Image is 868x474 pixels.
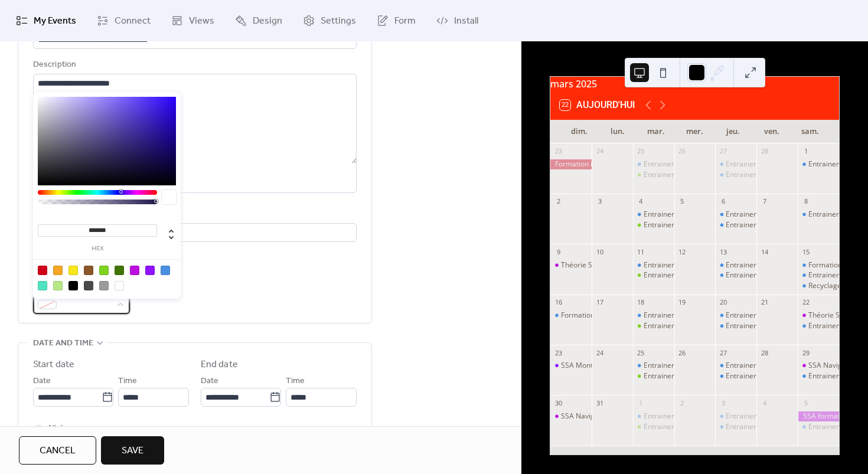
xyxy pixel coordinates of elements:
div: Recyclage BNSSA [798,281,839,291]
div: Entrainement St-Amand [644,361,723,371]
div: Entrainement St-Amand [633,361,674,371]
div: Entrainement physique [633,321,674,331]
div: #417505 [115,266,124,275]
div: #F5A623 [53,266,63,275]
span: Views [189,14,214,28]
div: Entrainement St-Amand [644,260,723,270]
button: Save [101,436,164,465]
div: 15 [801,247,810,256]
div: Entrainement St-Amand [715,260,756,270]
div: 27 [719,348,727,357]
div: ven. [752,120,791,143]
a: Form [368,5,425,37]
span: Time [286,374,305,388]
div: 28 [760,348,769,357]
div: Entrainement piscine Babylone [715,371,756,381]
div: Entrainement St-Amand [715,159,756,169]
div: 29 [801,348,810,357]
div: Entrainement piscine Babylone [798,210,839,220]
div: Théorie SSA 1/2 [561,260,614,270]
div: 17 [595,298,604,307]
div: Entrainement St-Amand [726,361,805,371]
div: 4 [760,398,769,407]
div: Entrainement physique [633,371,674,381]
a: Design [226,5,291,37]
div: SSA Navigation 2/2 [550,411,592,421]
div: #8B572A [84,266,93,275]
div: Entrainement physique [644,422,720,432]
div: Entrainement physique [644,170,720,180]
div: 18 [637,298,645,307]
div: Théorie SSA 2/2 [808,310,861,321]
div: 22 [801,298,810,307]
div: Entrainement St-Amand [633,210,674,220]
div: 16 [554,298,563,307]
div: 8 [801,197,810,206]
div: #D0021B [38,266,47,275]
div: Entrainement piscine Babylone [715,422,756,432]
span: Settings [321,14,356,28]
div: 23 [554,147,563,156]
div: 12 [678,247,687,256]
a: Views [162,5,223,37]
div: 21 [760,298,769,307]
a: Connect [88,5,159,37]
div: Entrainement St-Amand [715,361,756,371]
div: Entrainement physique [633,220,674,230]
span: Connect [115,14,151,28]
div: 24 [595,147,604,156]
div: Entrainement piscine Babylone [726,422,828,432]
div: 23 [554,348,563,357]
div: Entrainement St-Amand [644,210,723,220]
div: Entrainement St-Amand [726,159,805,169]
div: Entrainement St-Amand [726,210,805,220]
div: 10 [595,247,604,256]
div: Formation réglementation BNSSA [798,260,839,270]
div: Entrainement physique [644,220,720,230]
span: Date and time [33,336,93,351]
div: #4A4A4A [84,281,93,290]
div: Entrainement physique [644,371,720,381]
div: 13 [719,247,727,256]
div: Entrainement piscine Babylone [726,270,828,280]
div: Start date [33,358,74,372]
div: Entrainement piscine Babylone [798,159,839,169]
div: Entrainement piscine Babylone [726,220,828,230]
span: Save [122,444,143,458]
div: #9013FE [145,266,155,275]
div: #F8E71C [68,266,78,275]
div: 24 [595,348,604,357]
div: 26 [678,147,687,156]
div: Entrainement St-Amand [633,411,674,421]
div: Description [33,58,354,72]
span: Form [394,14,416,28]
div: Entrainement physique [633,422,674,432]
div: SSA Navigation 1/2 [798,361,839,371]
div: Entrainement piscine Babylone [715,270,756,280]
div: 30 [554,398,563,407]
span: All day [47,421,71,436]
div: 25 [637,348,645,357]
div: Entrainement piscine Babylone [715,220,756,230]
div: 5 [801,398,810,407]
div: #B8E986 [53,281,63,290]
div: 28 [760,147,769,156]
span: Design [253,14,282,28]
a: Cancel [19,436,96,465]
div: Entrainement St-Amand [715,310,756,321]
div: Théorie SSA 1/2 [550,260,592,270]
div: Formation initiale PSE 2 [550,159,592,169]
div: Entrainement physique [644,321,720,331]
a: Install [428,5,487,37]
div: 2 [678,398,687,407]
div: 26 [678,348,687,357]
div: Formation CRR [550,310,592,321]
div: Entrainement St-Amand [715,210,756,220]
div: SSA Montage / demontage [550,361,592,371]
div: 27 [719,147,727,156]
div: Entrainement St-Amand [644,159,723,169]
div: Entrainement piscine Babylone [798,371,839,381]
div: jeu. [714,120,752,143]
span: Cancel [40,444,76,458]
div: Théorie SSA 2/2 [798,310,839,321]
